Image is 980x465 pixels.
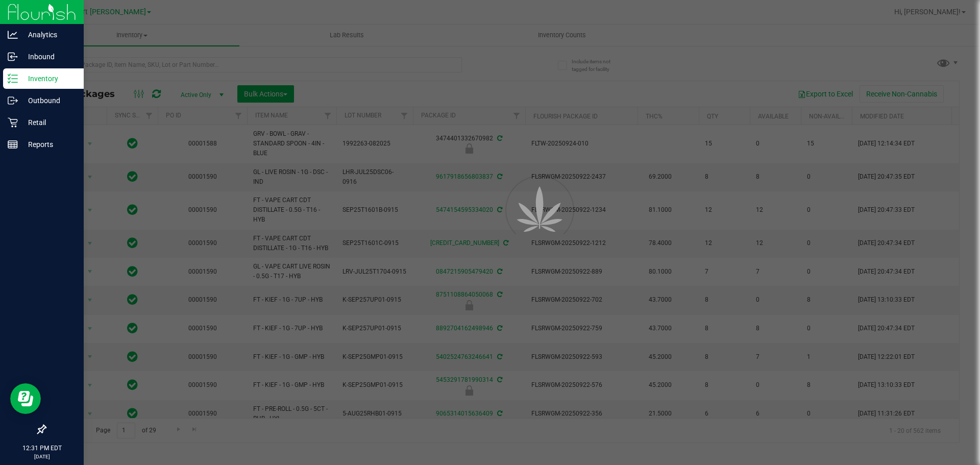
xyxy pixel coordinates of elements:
[8,74,18,84] inline-svg: Inventory
[18,29,79,41] p: Analytics
[18,94,79,107] p: Outbound
[18,138,79,151] p: Reports
[8,139,18,150] inline-svg: Reports
[8,52,18,62] inline-svg: Inbound
[18,72,79,85] p: Inventory
[8,117,18,128] inline-svg: Retail
[8,95,18,106] inline-svg: Outbound
[18,116,79,129] p: Retail
[8,30,18,40] inline-svg: Analytics
[10,383,41,414] iframe: Resource center
[5,453,79,460] p: [DATE]
[18,51,79,63] p: Inbound
[5,444,79,453] p: 12:31 PM EDT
